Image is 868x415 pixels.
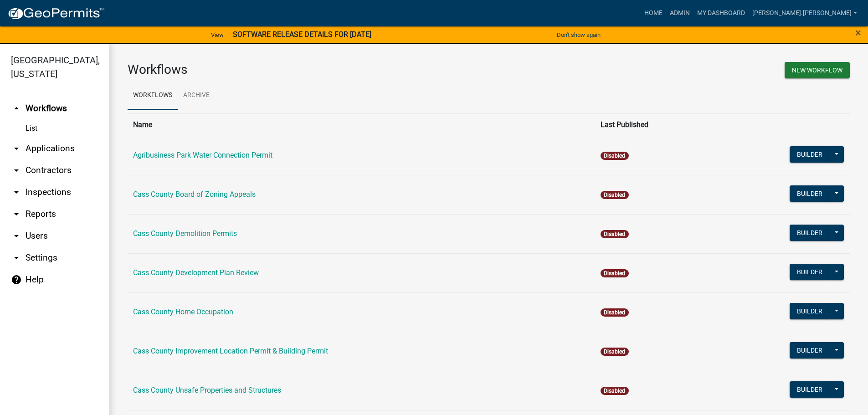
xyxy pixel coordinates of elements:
a: Agribusiness Park Water Connection Permit [133,151,272,159]
a: Cass County Development Plan Review [133,268,259,277]
i: arrow_drop_up [11,103,22,114]
strong: SOFTWARE RELEASE DETAILS FOR [DATE] [233,30,371,39]
a: View [207,27,227,42]
a: Cass County Improvement Location Permit & Building Permit [133,347,328,355]
th: Name [128,113,595,136]
button: Builder [790,342,830,359]
span: Disabled [601,269,628,277]
i: arrow_drop_down [11,209,22,220]
button: New Workflow [785,62,850,78]
span: Disabled [601,191,628,199]
h3: Workflows [128,62,482,77]
button: Builder [790,225,830,241]
a: Home [641,5,666,22]
i: arrow_drop_down [11,165,22,176]
i: arrow_drop_down [11,187,22,198]
span: × [855,26,861,39]
span: Disabled [601,230,628,238]
a: Cass County Demolition Permits [133,229,237,238]
button: Builder [790,146,830,163]
a: Cass County Board of Zoning Appeals [133,190,256,199]
button: Close [855,27,861,38]
a: Admin [666,5,693,22]
span: Disabled [601,348,628,356]
th: Last Published [595,113,721,136]
a: Cass County Home Occupation [133,307,233,316]
i: help [11,274,22,285]
button: Builder [790,303,830,319]
a: [PERSON_NAME].[PERSON_NAME] [749,5,861,22]
span: Disabled [601,152,628,160]
span: Disabled [601,387,628,395]
button: Don't show again [553,27,604,42]
button: Builder [790,185,830,202]
button: Builder [790,264,830,280]
i: arrow_drop_down [11,143,22,154]
a: Workflows [128,81,178,110]
a: Archive [178,81,215,110]
i: arrow_drop_down [11,252,22,263]
a: Cass County Unsafe Properties and Structures [133,386,281,395]
button: Builder [790,381,830,398]
span: Disabled [601,308,628,317]
i: arrow_drop_down [11,231,22,241]
a: My Dashboard [693,5,749,22]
